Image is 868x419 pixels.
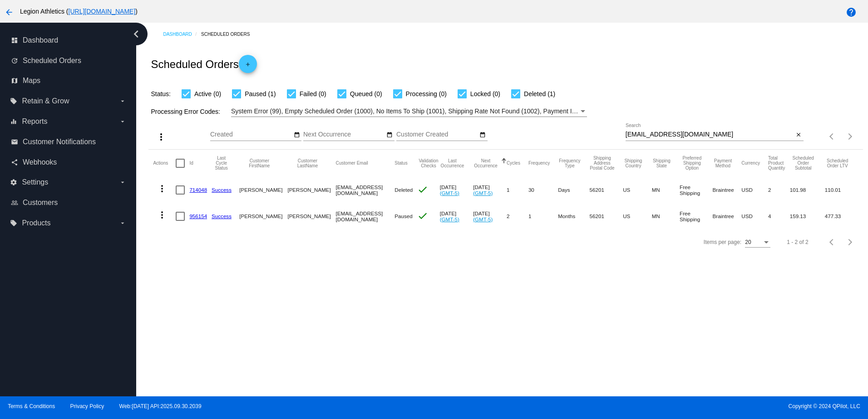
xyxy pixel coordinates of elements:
mat-cell: [DATE] [440,203,473,229]
a: [URL][DOMAIN_NAME] [69,8,136,15]
mat-cell: [PERSON_NAME] [239,203,287,229]
span: Copyright © 2024 QPilot, LLC [442,403,860,409]
mat-cell: [EMAIL_ADDRESS][DOMAIN_NAME] [336,203,395,229]
mat-cell: [PERSON_NAME] [287,203,335,229]
button: Change sorting for CustomerFirstName [239,158,279,168]
span: Queued (0) [350,88,382,99]
mat-cell: 56201 [590,203,623,229]
span: Webhooks [23,158,57,166]
a: Success [212,213,232,219]
span: Scheduled Orders [23,57,81,65]
i: arrow_drop_down [119,219,126,227]
mat-cell: MN [652,177,680,203]
button: Change sorting for CurrencyIso [741,161,760,166]
mat-cell: Free Shipping [680,203,713,229]
button: Change sorting for Frequency [528,161,550,166]
mat-icon: date_range [294,132,300,139]
button: Previous page [823,233,841,251]
a: Terms & Conditions [8,403,55,409]
mat-cell: [EMAIL_ADDRESS][DOMAIN_NAME] [336,177,395,203]
a: (GMT-5) [473,216,493,222]
mat-cell: 477.33 [825,203,858,229]
button: Change sorting for FrequencyType [558,158,581,168]
mat-cell: Days [558,177,589,203]
button: Change sorting for CustomerEmail [336,161,368,166]
a: 956154 [189,213,207,219]
mat-cell: US [623,177,651,203]
input: Created [210,131,292,138]
i: map [11,77,18,84]
mat-cell: Braintree [713,177,742,203]
button: Change sorting for Status [395,161,407,166]
i: dashboard [11,37,18,44]
mat-icon: help [846,7,857,18]
button: Change sorting for Id [189,161,193,166]
span: Dashboard [23,36,58,44]
button: Change sorting for CustomerLastName [287,158,327,168]
mat-icon: close [795,132,802,139]
mat-select: Items per page: [745,239,770,246]
a: (GMT-5) [473,190,493,196]
span: Reports [22,117,47,126]
a: Scheduled Orders [201,27,258,41]
mat-cell: 2 [768,177,790,203]
mat-cell: 101.98 [790,177,825,203]
h2: Scheduled Orders [151,55,256,73]
mat-cell: [DATE] [473,177,507,203]
mat-cell: [PERSON_NAME] [287,177,335,203]
button: Clear [794,130,804,140]
span: Paused (1) [245,88,276,99]
a: share Webhooks [11,155,126,170]
mat-icon: arrow_back [4,7,15,18]
i: settings [10,179,17,186]
button: Next page [841,127,859,146]
span: Processing (0) [406,88,447,99]
mat-cell: USD [741,177,768,203]
mat-cell: 110.01 [825,177,858,203]
mat-cell: [DATE] [473,203,507,229]
mat-cell: 30 [528,177,558,203]
button: Change sorting for Subtotal [790,156,817,171]
button: Change sorting for ShippingPostcode [590,156,615,171]
span: Active (0) [194,88,221,99]
i: equalizer [10,118,17,125]
a: update Scheduled Orders [11,54,126,68]
span: Processing Error Codes: [151,108,220,115]
span: Settings [22,178,48,186]
button: Change sorting for ShippingState [652,158,671,168]
a: dashboard Dashboard [11,33,126,48]
span: Locked (0) [470,88,500,99]
button: Change sorting for PaymentMethod.Type [713,158,734,168]
a: people_outline Customers [11,195,126,210]
mat-cell: 2 [507,203,528,229]
mat-cell: [PERSON_NAME] [239,177,287,203]
mat-icon: check [417,210,428,221]
button: Change sorting for LastOccurrenceUtc [440,158,465,168]
mat-cell: USD [741,203,768,229]
input: Search [626,131,794,138]
input: Customer Created [396,131,478,138]
button: Next page [841,233,859,251]
button: Change sorting for PreferredShippingOption [680,156,705,171]
button: Change sorting for Cycles [507,161,520,166]
a: map Maps [11,73,126,88]
mat-cell: Free Shipping [680,177,713,203]
div: 1 - 2 of 2 [787,239,808,245]
a: Success [212,187,232,193]
mat-icon: add [242,61,253,72]
mat-icon: more_vert [157,183,168,194]
button: Change sorting for ShippingCountry [623,158,643,168]
span: Products [22,219,50,227]
i: update [11,57,18,64]
mat-cell: MN [652,203,680,229]
mat-select: Filter by Processing Error Codes [231,106,587,117]
span: Maps [23,77,40,85]
i: people_outline [11,199,18,206]
span: Paused [395,213,412,219]
button: Change sorting for LifetimeValue [825,158,850,168]
div: Items per page: [704,239,741,245]
span: 20 [745,239,751,245]
input: Next Occurrence [303,131,385,138]
span: Deleted (1) [524,88,555,99]
a: (GMT-5) [440,190,459,196]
